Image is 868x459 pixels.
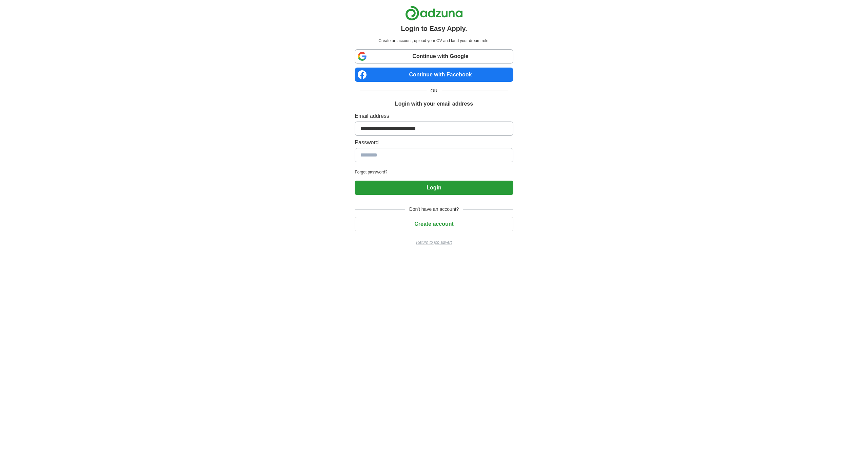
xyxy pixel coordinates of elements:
[405,206,463,213] span: Don't have an account?
[395,100,473,108] h1: Login with your email address
[355,217,513,231] button: Create account
[355,221,513,227] a: Create account
[355,49,513,63] a: Continue with Google
[355,181,513,195] button: Login
[355,169,513,175] a: Forgot password?
[355,239,513,245] a: Return to job advert
[356,38,512,44] p: Create an account, upload your CV and land your dream role.
[355,112,513,120] label: Email address
[355,139,513,147] label: Password
[355,68,513,82] a: Continue with Facebook
[401,23,467,34] h1: Login to Easy Apply.
[427,87,442,94] span: OR
[405,5,463,21] img: Adzuna logo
